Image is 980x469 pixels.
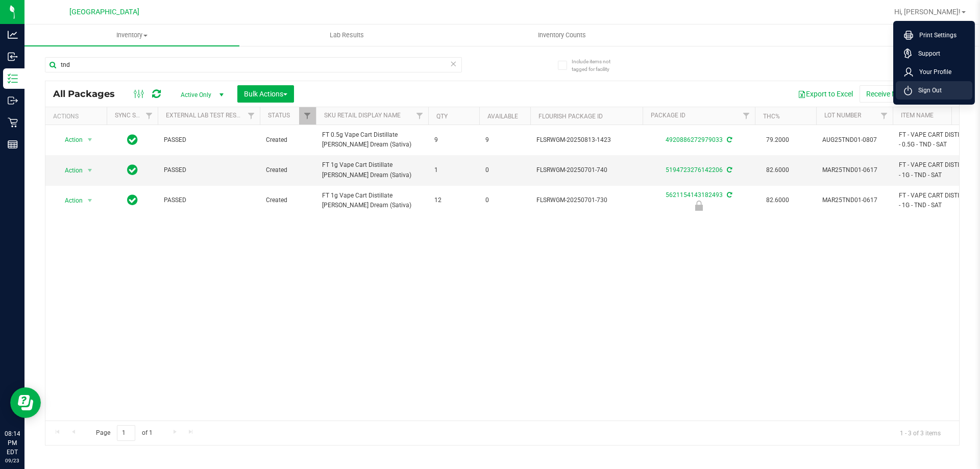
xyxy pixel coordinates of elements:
[725,136,732,143] span: Sync from Compliance System
[538,113,603,120] a: Flourish Package ID
[761,163,794,178] span: 82.6000
[164,135,254,145] span: PASSED
[791,85,860,103] button: Export to Excel
[666,191,723,199] a: 5621154143182493
[899,130,976,150] span: FT - VAPE CART DISTILLATE - 0.5G - TND - SAT
[904,48,968,59] a: Support
[24,31,239,40] span: Inventory
[524,31,600,40] span: Inventory Counts
[8,139,18,150] inline-svg: Reports
[322,191,422,210] span: FT 1g Vape Cart Distillate [PERSON_NAME] Dream (Sativa)
[266,135,310,145] span: Created
[243,107,260,125] a: Filter
[434,195,473,205] span: 12
[87,425,161,441] span: Page of 1
[244,90,287,98] span: Bulk Actions
[8,30,18,40] inline-svg: Analytics
[322,160,422,180] span: FT 1g Vape Cart Distillate [PERSON_NAME] Dream (Sativa)
[237,85,294,103] button: Bulk Actions
[896,81,972,100] li: Sign Out
[725,166,732,174] span: Sync from Compliance System
[725,191,732,199] span: Sync from Compliance System
[45,57,462,72] input: Search Package ID, Item Name, SKU, Lot or Part Number...
[763,113,780,120] a: THC%
[822,135,887,145] span: AUG25TND01-0807
[115,112,154,119] a: Sync Status
[56,193,83,208] span: Action
[8,95,18,106] inline-svg: Outbound
[487,113,518,120] a: Available
[666,166,723,174] a: 5194723276142206
[899,160,976,180] span: FT - VAPE CART DISTILLATE - 1G - TND - SAT
[894,8,961,16] span: Hi, [PERSON_NAME]!
[5,457,20,464] p: 09/23
[164,195,254,205] span: PASSED
[316,31,378,40] span: Lab Results
[536,165,636,175] span: FLSRWGM-20250701-740
[5,429,20,457] p: 08:14 PM EDT
[8,52,18,62] inline-svg: Inbound
[266,195,310,205] span: Created
[53,88,125,100] span: All Packages
[24,24,239,46] a: Inventory
[8,117,18,128] inline-svg: Retail
[572,58,623,73] span: Include items not tagged for facility
[53,113,103,120] div: Actions
[10,387,41,418] iframe: Resource center
[912,85,942,95] span: Sign Out
[824,112,861,119] a: Lot Number
[299,107,316,125] a: Filter
[901,112,934,119] a: Item Name
[860,85,944,103] button: Receive Non-Cannabis
[84,163,96,178] span: select
[892,425,949,440] span: 1 - 3 of 3 items
[84,133,96,147] span: select
[536,195,636,205] span: FLSRWGM-20250701-730
[450,57,457,70] span: Clear
[876,107,893,125] a: Filter
[322,130,422,150] span: FT 0.5g Vape Cart Distillate [PERSON_NAME] Dream (Sativa)
[641,201,756,211] div: Newly Received
[485,165,524,175] span: 0
[268,112,290,119] a: Status
[454,24,669,46] a: Inventory Counts
[485,195,524,205] span: 0
[239,24,454,46] a: Lab Results
[8,73,18,84] inline-svg: Inventory
[912,48,940,59] span: Support
[436,113,448,120] a: Qty
[56,163,83,178] span: Action
[84,193,96,208] span: select
[141,107,158,125] a: Filter
[127,193,138,207] span: In Sync
[56,133,83,147] span: Action
[822,165,887,175] span: MAR25TND01-0617
[164,165,254,175] span: PASSED
[913,30,957,40] span: Print Settings
[666,136,723,143] a: 4920886272979033
[434,135,473,145] span: 9
[899,191,976,210] span: FT - VAPE CART DISTILLATE - 1G - TND - SAT
[411,107,428,125] a: Filter
[761,193,794,208] span: 82.6000
[127,133,138,147] span: In Sync
[651,112,685,119] a: Package ID
[117,425,135,441] input: 1
[266,165,310,175] span: Created
[434,165,473,175] span: 1
[761,133,794,147] span: 79.2000
[69,8,139,16] span: [GEOGRAPHIC_DATA]
[166,112,246,119] a: External Lab Test Result
[485,135,524,145] span: 9
[324,112,401,119] a: Sku Retail Display Name
[913,67,951,77] span: Your Profile
[127,163,138,177] span: In Sync
[536,135,636,145] span: FLSRWGM-20250813-1423
[822,195,887,205] span: MAR25TND01-0617
[738,107,755,125] a: Filter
